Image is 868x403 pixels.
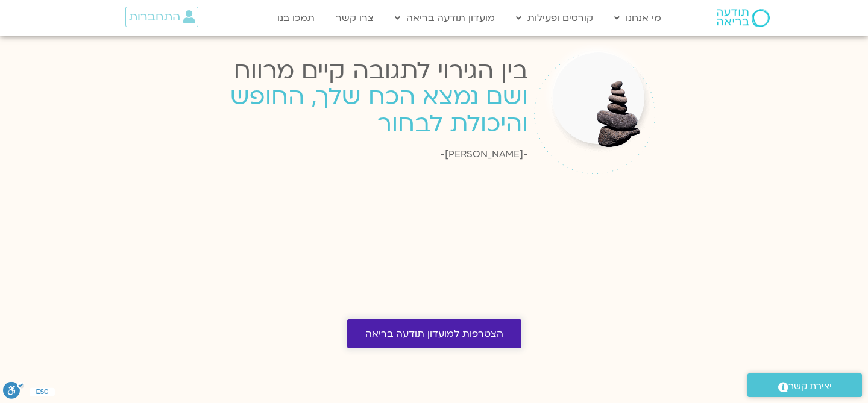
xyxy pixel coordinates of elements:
a: התחברות [125,7,198,27]
a: קורסים ופעילות [510,7,599,30]
span: הצטרפות למועדון תודעה בריאה [365,328,503,339]
span: התחברות [129,10,180,23]
a: צרו קשר [330,7,380,30]
a: מי אנחנו [608,7,667,30]
a: יצירת קשר [747,373,862,397]
span: יצירת קשר [788,378,832,395]
img: תודעה בריאה [717,9,770,27]
p: ושם נמצא הכח שלך, החופש והיכולת לבחור [179,83,528,137]
div: -[PERSON_NAME]- [179,146,528,163]
a: מועדון תודעה בריאה [389,7,501,30]
a: הצטרפות למועדון תודעה בריאה [347,319,521,348]
a: תמכו בנו [271,7,321,30]
div: בין הגירוי לתגובה קיים מרווח [179,51,528,92]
